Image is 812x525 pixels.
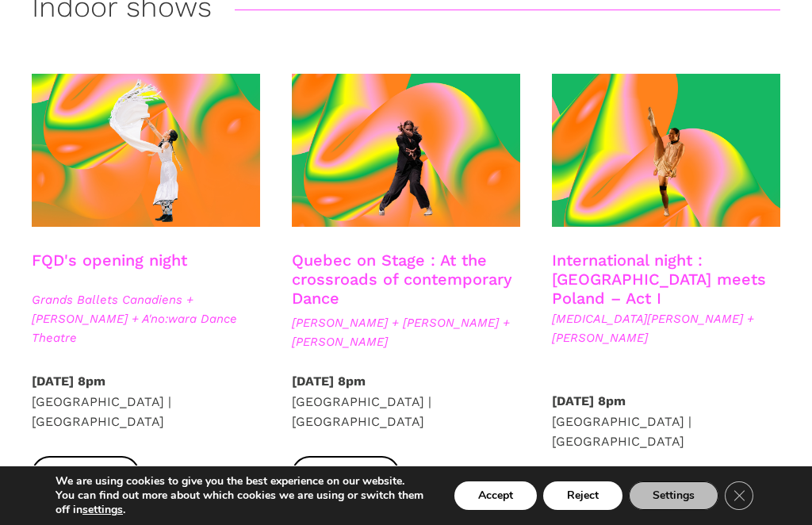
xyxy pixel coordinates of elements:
button: settings [82,503,123,517]
span: [PERSON_NAME] + [PERSON_NAME] + [PERSON_NAME] [292,313,520,351]
span: Grands Ballets Canadiens + [PERSON_NAME] + A'no:wara Dance Theatre [32,290,260,347]
button: Settings [629,481,718,510]
button: Close GDPR Cookie Banner [725,481,753,510]
strong: [DATE] 8pm [292,374,366,389]
a: Quebec on Stage : At the crossroads of contemporary Dance [292,251,512,308]
p: You can find out more about which cookies we are using or switch them off in . [56,489,427,517]
a: International night : [GEOGRAPHIC_DATA] meets Poland – Act I [552,251,766,308]
p: [GEOGRAPHIC_DATA] | [GEOGRAPHIC_DATA] [552,391,780,452]
button: Accept [454,481,537,510]
a: Get tickets [32,456,140,492]
p: [GEOGRAPHIC_DATA] | [GEOGRAPHIC_DATA] [292,371,520,432]
a: Get tickets [292,456,400,492]
button: Reject [543,481,622,510]
span: [MEDICAL_DATA][PERSON_NAME] + [PERSON_NAME] [552,309,780,347]
strong: [DATE] 8pm [32,374,105,389]
a: FQD's opening night [32,251,187,270]
p: [GEOGRAPHIC_DATA] | [GEOGRAPHIC_DATA] [32,371,260,432]
strong: [DATE] 8pm [552,393,626,408]
p: We are using cookies to give you the best experience on our website. [56,474,427,489]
